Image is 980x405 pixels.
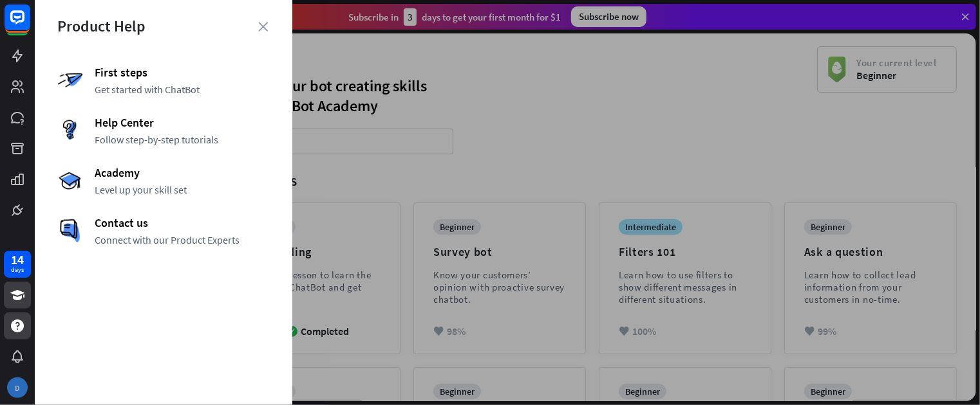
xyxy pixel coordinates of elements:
[10,5,49,44] button: Open LiveChat chat widget
[11,254,24,265] div: 14
[95,65,270,80] span: First steps
[4,251,31,278] a: 14 days
[95,183,270,196] span: Level up your skill set
[95,215,270,230] span: Contact us
[258,22,268,32] i: close
[57,16,270,36] div: Product Help
[95,115,270,130] span: Help Center
[95,165,270,180] span: Academy
[11,265,24,274] div: days
[7,377,28,398] div: D
[95,83,270,96] span: Get started with ChatBot
[95,233,270,246] span: Connect with our Product Experts
[95,133,270,146] span: Follow step-by-step tutorials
